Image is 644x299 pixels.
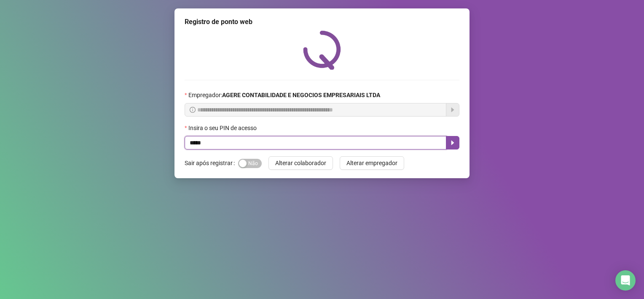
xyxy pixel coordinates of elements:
img: QRPoint [303,30,341,70]
label: Sair após registrar [185,156,238,170]
button: Alterar empregador [340,156,404,170]
strong: AGERE CONTABILIDADE E NEGOCIOS EMPRESARIAIS LTDA [222,92,380,98]
div: Registro de ponto web [185,17,459,27]
span: caret-right [449,139,456,146]
span: Alterar colaborador [275,158,326,168]
span: Empregador : [188,90,380,100]
label: Insira o seu PIN de acesso [185,123,262,133]
span: info-circle [190,107,196,113]
div: Open Intercom Messenger [615,270,636,291]
button: Alterar colaborador [268,156,333,170]
span: Alterar empregador [346,158,397,168]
